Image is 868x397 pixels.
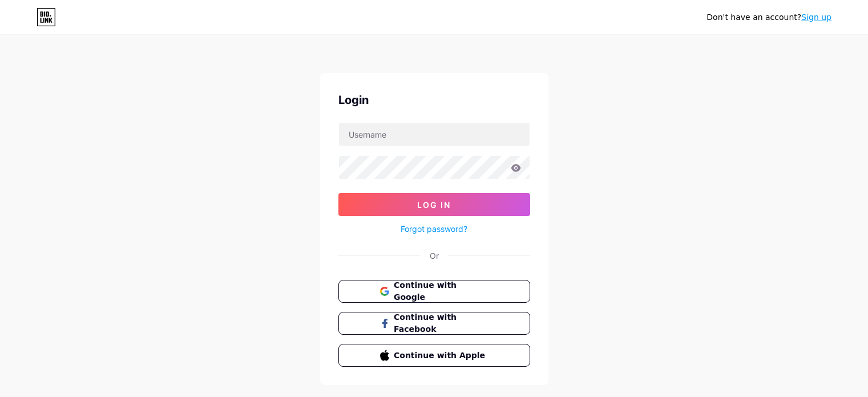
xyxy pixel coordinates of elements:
[338,193,530,216] button: Log In
[430,250,439,262] div: Or
[706,11,831,23] div: Don't have an account?
[394,279,488,303] span: Continue with Google
[801,13,831,22] a: Sign up
[338,312,530,335] button: Continue with Facebook
[417,200,451,210] span: Log In
[338,91,530,109] div: Login
[394,350,488,362] span: Continue with Apple
[338,344,530,367] button: Continue with Apple
[338,280,530,303] button: Continue with Google
[339,123,530,146] input: Username
[401,223,467,235] a: Forgot password?
[394,311,488,335] span: Continue with Facebook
